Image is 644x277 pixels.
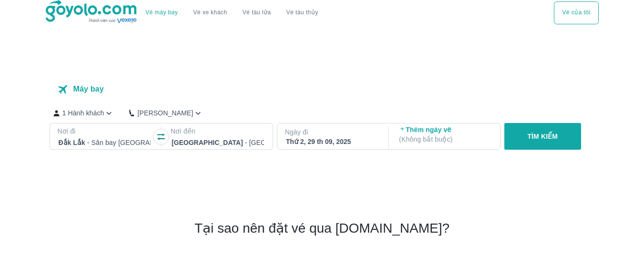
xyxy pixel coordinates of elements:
[58,126,152,136] p: Nơi đi
[278,1,326,24] button: Vé tàu thủy
[62,108,104,118] p: 1 Hành khách
[216,84,246,94] p: Tàu hỏa
[53,108,114,118] button: 1 Hành khách
[554,1,598,24] div: choose transportation mode
[73,84,103,94] p: Máy bay
[171,126,265,136] p: Nơi đến
[527,132,558,141] p: TÌM KIẾM
[46,41,599,61] h1: Đặt vé máy bay giá rẻ
[129,108,203,118] button: [PERSON_NAME]
[286,137,378,146] div: Thứ 2, 29 th 09, 2025
[504,123,581,150] button: TÌM KIẾM
[143,84,177,94] p: Xe khách
[138,1,326,24] div: choose transportation mode
[285,127,379,137] p: Ngày đi
[46,76,257,103] div: transportation tabs
[145,9,178,16] a: Vé máy bay
[194,220,450,237] h2: Tại sao nên đặt vé qua [DOMAIN_NAME]?
[399,134,491,144] p: ( Không bắt buộc )
[399,125,491,134] p: Thêm ngày về
[554,1,598,24] button: Vé của tôi
[193,9,227,16] a: Vé xe khách
[235,1,279,24] a: Vé tàu lửa
[137,108,193,118] p: [PERSON_NAME]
